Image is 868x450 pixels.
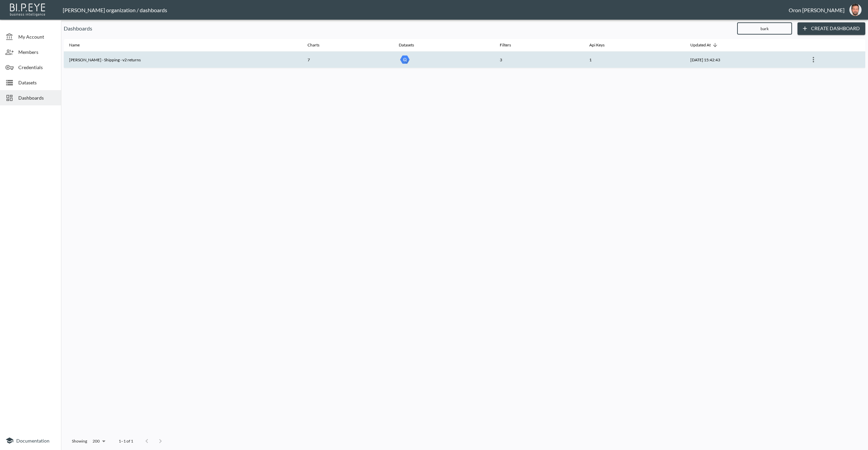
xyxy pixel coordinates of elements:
div: Oron [PERSON_NAME] [789,7,845,13]
button: more [808,54,819,65]
span: Dashboards [18,94,56,101]
div: Api Keys [589,41,605,49]
th: 1 [584,52,685,68]
input: Search dashboards [737,20,792,37]
div: Updated At [690,41,711,49]
th: 7 [302,52,393,68]
span: Credentials [18,64,56,71]
a: Barkia - V2 - Returns - Shipping [399,54,411,66]
img: bipeye-logo [8,2,47,17]
span: Name [69,41,88,49]
th: 3 [494,52,584,68]
button: Create Dashboard [797,22,865,35]
th: 2025-08-18, 15:42:43 [685,52,803,68]
span: Datasets [399,41,423,49]
th: {"type":{"isMobxInjector":true,"displayName":"inject-with-userStore-stripeStore-dashboardsStore(O... [803,52,865,68]
button: oron@bipeye.com [845,2,866,18]
span: Updated At [690,41,719,49]
img: big query icon [400,55,410,64]
div: Charts [308,41,319,49]
p: Dashboards [64,24,732,33]
img: f7df4f0b1e237398fe25aedd0497c453 [849,4,862,16]
p: 1–1 of 1 [119,438,133,444]
div: 200 [90,437,108,446]
span: Api Keys [589,41,613,49]
span: My Account [18,33,56,40]
a: Documentation [5,436,56,445]
div: Filters [500,41,511,49]
p: Showing [72,438,87,444]
div: [PERSON_NAME] organization / dashboards [63,7,789,13]
div: Name [69,41,80,49]
span: Filters [500,41,520,49]
th: Barkia - James - Shipping - v2 returns [64,52,302,68]
span: Members [18,48,56,56]
span: Documentation [16,438,50,444]
span: Charts [308,41,328,49]
span: Datasets [18,79,56,86]
div: Datasets [399,41,414,49]
th: {"type":"div","key":null,"ref":null,"props":{"style":{"display":"flex","gap":10},"children":[{"ty... [393,52,494,68]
